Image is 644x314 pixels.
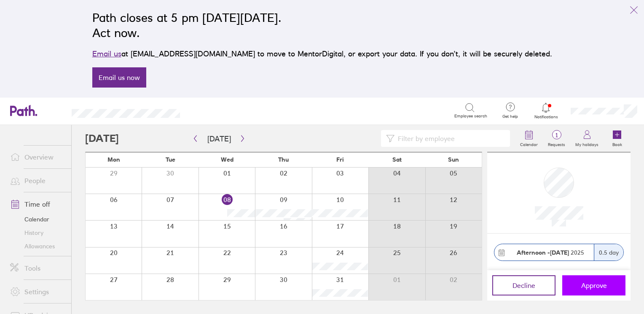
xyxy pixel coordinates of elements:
[570,125,604,152] a: My holidays
[543,140,570,147] label: Requests
[392,156,402,163] span: Sat
[394,130,505,146] input: Filter by employee
[3,283,71,300] a: Settings
[166,156,175,163] span: Tue
[594,244,623,261] div: 0.5 day
[3,260,71,277] a: Tools
[92,48,552,60] p: at [EMAIL_ADDRESS][DOMAIN_NAME] to move to MentorDigital, or export your data. If you don’t, it w...
[517,249,584,256] span: 2025
[3,239,71,253] a: Allowances
[570,140,604,147] label: My holidays
[221,156,233,163] span: Wed
[92,10,552,40] h2: Path closes at 5 pm [DATE][DATE]. Act now.
[492,275,555,295] button: Decline
[3,196,71,213] a: Time off
[604,125,631,152] a: Book
[107,156,120,163] span: Mon
[515,140,543,147] label: Calendar
[203,106,224,114] div: Search
[3,213,71,226] a: Calendar
[3,226,71,239] a: History
[581,282,607,289] span: Approve
[515,125,543,152] a: Calendar
[454,114,487,119] span: Employee search
[336,156,344,163] span: Fri
[562,275,625,295] button: Approve
[532,102,560,120] a: Notifications
[201,132,238,146] button: [DATE]
[92,67,146,88] a: Email us now
[543,132,570,138] span: 1
[607,140,627,147] label: Book
[543,125,570,152] a: 1Requests
[517,249,550,256] strong: Afternoon -
[278,156,289,163] span: Thu
[3,149,71,165] a: Overview
[513,282,535,289] span: Decline
[550,249,569,256] strong: [DATE]
[532,114,560,120] span: Notifications
[496,114,524,119] span: Get help
[448,156,459,163] span: Sun
[92,49,121,58] a: Email us
[3,172,71,189] a: People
